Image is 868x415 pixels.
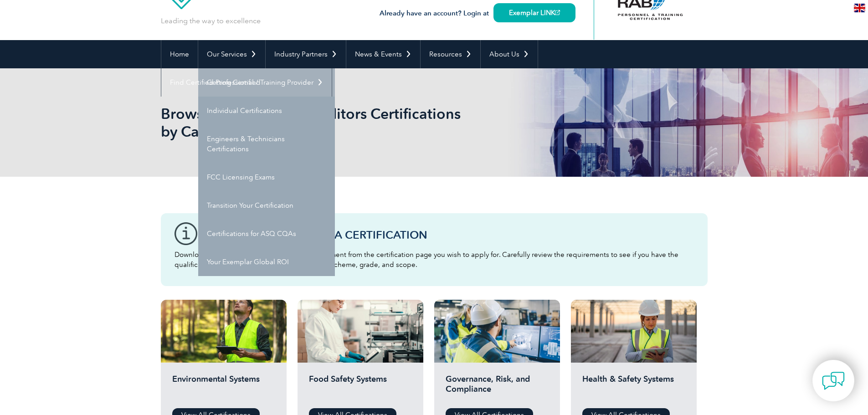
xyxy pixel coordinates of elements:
h2: Governance, Risk, and Compliance [446,374,549,401]
a: News & Events [346,40,420,68]
a: Industry Partners [266,40,346,68]
h1: Browse All Individual Auditors Certifications by Category [161,105,511,140]
p: Download the “Certification Requirements” document from the certification page you wish to apply ... [175,250,694,270]
img: en [854,4,865,12]
h2: Food Safety Systems [309,374,412,401]
a: Individual Certifications [198,97,335,125]
a: Exemplar LINK [493,3,575,22]
a: Our Services [198,40,265,68]
a: FCC Licensing Exams [198,163,335,191]
img: open_square.png [555,10,560,15]
a: Home [161,40,198,68]
h2: Health & Safety Systems [582,374,685,401]
h3: Already have an account? Login at [380,8,575,19]
p: Leading the way to excellence [161,16,261,26]
a: Find Certified Professional / Training Provider [161,68,332,97]
a: Certifications for ASQ CQAs [198,220,335,248]
img: contact-chat.png [822,369,845,392]
h2: Environmental Systems [172,374,275,401]
a: Your Exemplar Global ROI [198,248,335,276]
a: About Us [481,40,538,68]
a: Engineers & Technicians Certifications [198,125,335,163]
a: Resources [421,40,480,68]
h3: Before You Apply For a Certification [202,229,694,241]
a: Transition Your Certification [198,191,335,220]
